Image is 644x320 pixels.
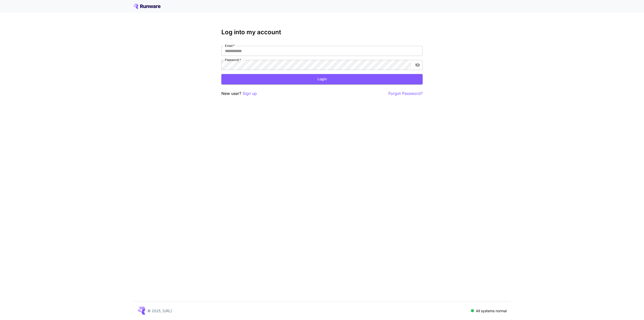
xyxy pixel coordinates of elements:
[225,58,241,62] label: Password
[225,44,235,48] label: Email
[221,29,423,36] h3: Log into my account
[221,90,257,97] p: New user?
[413,60,422,69] button: toggle password visibility
[243,90,257,97] button: Sign up
[147,308,172,313] p: © 2025, [URL]
[221,74,423,84] button: Login
[476,308,507,313] p: All systems normal
[388,90,423,97] button: Forgot Password?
